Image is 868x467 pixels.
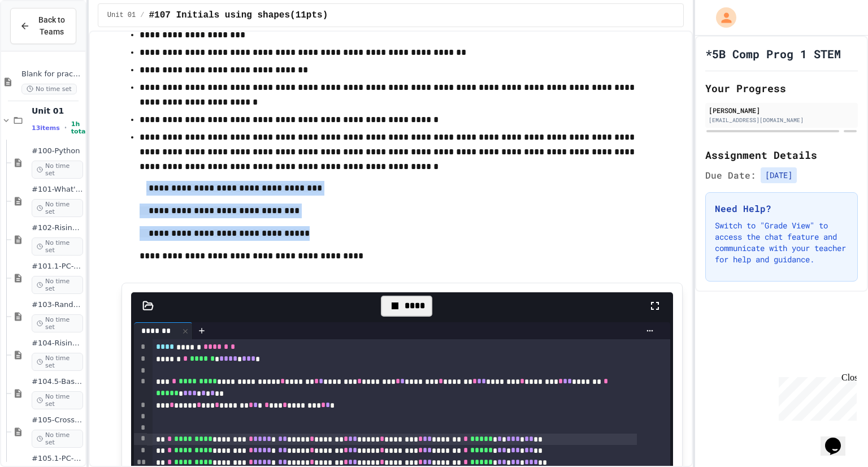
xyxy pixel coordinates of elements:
[715,202,848,215] h3: Need Help?
[709,116,854,124] div: [EMAIL_ADDRESS][DOMAIN_NAME]
[32,161,83,179] span: No time set
[71,120,88,135] span: 1h total
[705,168,756,182] span: Due Date:
[32,199,83,217] span: No time set
[32,391,83,409] span: No time set
[32,377,83,387] span: #104.5-Basic Graphics Review
[37,14,67,38] span: Back to Teams
[32,237,83,256] span: No time set
[32,339,83,348] span: #104-Rising Sun Plus
[774,373,857,421] iframe: chat widget
[709,105,854,115] div: [PERSON_NAME]
[705,80,858,96] h2: Your Progress
[32,353,83,371] span: No time set
[32,146,83,156] span: #100-Python
[32,416,83,425] span: #105-Cross Box
[64,123,67,132] span: •
[32,106,83,116] span: Unit 01
[715,220,848,265] p: Switch to "Grade View" to access the chat feature and communicate with your teacher for help and ...
[705,147,858,163] h2: Assignment Details
[761,167,797,183] span: [DATE]
[32,185,83,194] span: #101-What's This ??
[21,84,77,94] span: No time set
[821,422,857,456] iframe: chat widget
[21,70,83,79] span: Blank for practice
[32,314,83,332] span: No time set
[32,223,83,233] span: #102-Rising Sun
[704,5,739,31] div: My Account
[705,46,841,62] h1: *5B Comp Prog 1 STEM
[32,124,60,132] span: 13 items
[32,276,83,294] span: No time set
[32,262,83,271] span: #101.1-PC-Where am I?
[140,11,144,20] span: /
[32,454,83,464] span: #105.1-PC-Diagonal line
[10,8,76,44] button: Back to Teams
[107,11,136,20] span: Unit 01
[32,300,83,310] span: #103-Random Box
[149,8,328,22] span: #107 Initials using shapes(11pts)
[32,430,83,448] span: No time set
[5,5,78,72] div: Chat with us now!Close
